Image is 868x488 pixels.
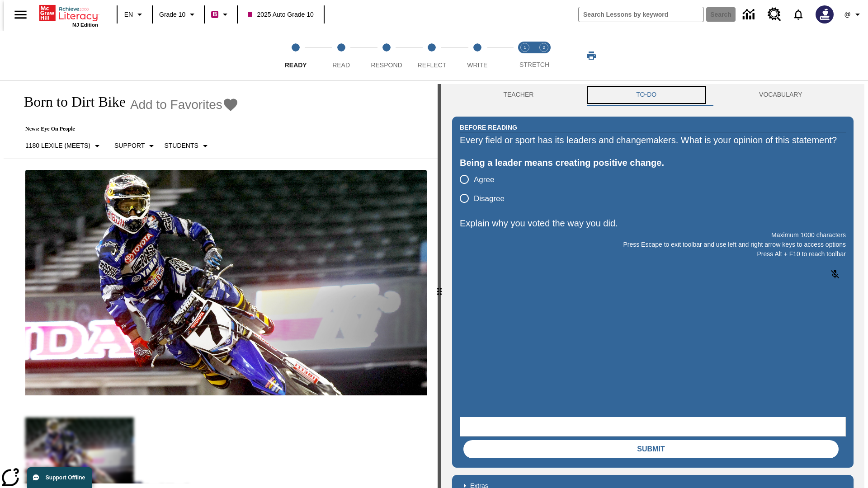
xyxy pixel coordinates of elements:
button: Reflect step 4 of 5 [406,31,458,80]
button: Boost Class color is violet red. Change class color [208,6,234,23]
button: Stretch Read step 1 of 2 [512,31,538,80]
p: Support [114,141,145,150]
p: Press Escape to exit toolbar and use left and right arrow keys to access options [460,240,846,249]
a: Resource Center, Will open in new tab [762,2,787,27]
button: Write step 5 of 5 [451,31,504,80]
text: 1 [524,45,526,50]
body: Explain why you voted the way you did. Maximum 1000 characters Press Alt + F10 to reach toolbar P... [4,7,132,15]
span: B [212,9,217,20]
button: Grade: Grade 10, Select a grade [156,6,201,23]
p: Press Alt + F10 to reach toolbar [460,249,846,259]
button: Stretch Respond step 2 of 2 [531,31,557,80]
div: Press Enter or Spacebar and then press right and left arrow keys to move the slider [438,84,441,488]
img: Motocross racer James Stewart flies through the air on his dirt bike. [25,170,427,396]
div: Being a leader means creating positive change. [460,155,846,170]
button: Open side menu [7,1,34,28]
p: Maximum 1000 characters [460,230,846,240]
span: Write [467,61,487,69]
button: Print [577,47,606,64]
text: 2 [542,45,545,50]
span: Reflect [418,61,447,69]
button: Scaffolds, Support [111,138,160,154]
p: Students [164,141,198,150]
img: Avatar [816,5,834,23]
button: TO-DO [585,84,708,106]
button: Select a new avatar [810,3,839,26]
button: Read step 2 of 5 [315,31,367,80]
h2: Before Reading [460,122,517,132]
a: Data Center [737,2,762,27]
button: Respond step 3 of 5 [360,31,413,80]
div: Home [39,3,98,28]
button: Select Student [160,138,214,154]
span: STRETCH [519,61,549,68]
span: Respond [371,61,402,69]
button: Profile/Settings [839,6,868,23]
p: News: Eye On People [14,126,239,132]
div: Instructional Panel Tabs [452,84,854,106]
span: Disagree [474,193,505,205]
span: Agree [474,174,494,186]
span: Grade 10 [159,10,185,19]
button: Submit [463,440,839,458]
h1: Born to Dirt Bike [14,94,126,110]
button: Ready step 1 of 5 [269,31,322,80]
span: NJ Edition [72,22,98,28]
span: 2025 Auto Grade 10 [248,10,313,19]
button: Teacher [452,84,585,106]
a: Notifications [787,3,810,26]
p: Explain why you voted the way you did. [460,216,846,230]
div: reading [4,84,438,483]
div: activity [441,84,864,488]
div: poll [460,170,512,208]
input: search field [579,7,703,22]
span: EN [124,10,133,19]
button: Add to Favorites - Born to Dirt Bike [130,97,239,113]
button: Click to activate and allow voice recognition [824,263,846,285]
span: Read [332,61,350,69]
div: Every field or sport has its leaders and changemakers. What is your opinion of this statement? [460,133,846,147]
button: VOCABULARY [708,84,854,106]
span: Ready [285,61,307,69]
p: 1180 Lexile (Meets) [25,141,90,150]
span: Support Offline [46,474,85,481]
button: Select Lexile, 1180 Lexile (Meets) [22,138,106,154]
button: Language: EN, Select a language [120,6,149,23]
span: @ [844,10,850,19]
span: Add to Favorites [130,98,222,112]
button: Support Offline [27,467,92,488]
